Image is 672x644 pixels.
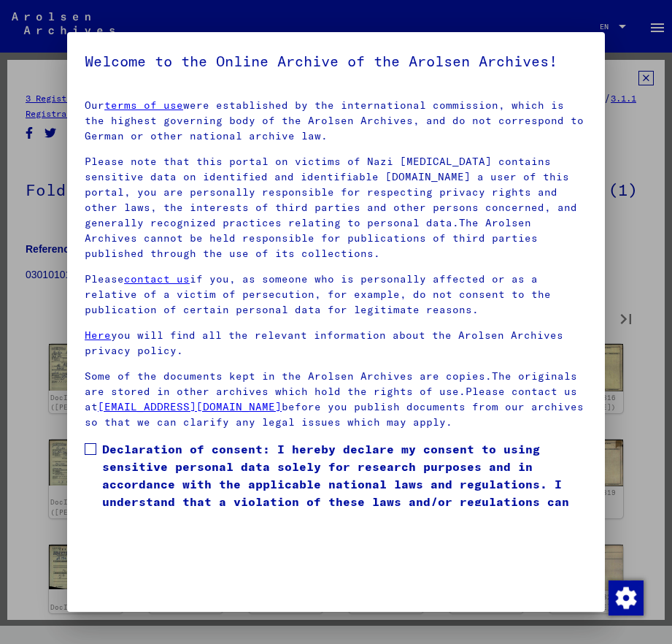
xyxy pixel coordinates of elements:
h5: Welcome to the Online Archive of the Arolsen Archives! [85,50,587,73]
p: Please note that this portal on victims of Nazi [MEDICAL_DATA] contains sensitive data on identif... [85,154,587,261]
p: Some of the documents kept in the Arolsen Archives are copies.The originals are stored in other a... [85,369,587,430]
img: Change consent [609,580,644,616]
p: you will find all the relevant information about the Arolsen Archives privacy policy. [85,328,587,359]
p: Our were established by the international commission, which is the highest governing body of the ... [85,98,587,144]
a: terms of use [104,99,183,112]
span: Declaration of consent: I hereby declare my consent to using sensitive personal data solely for r... [102,440,587,528]
a: [EMAIL_ADDRESS][DOMAIN_NAME] [98,400,282,413]
a: contact us [124,272,190,285]
a: Here [85,329,111,342]
p: Please if you, as someone who is personally affected or as a relative of a victim of persecution,... [85,272,587,318]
